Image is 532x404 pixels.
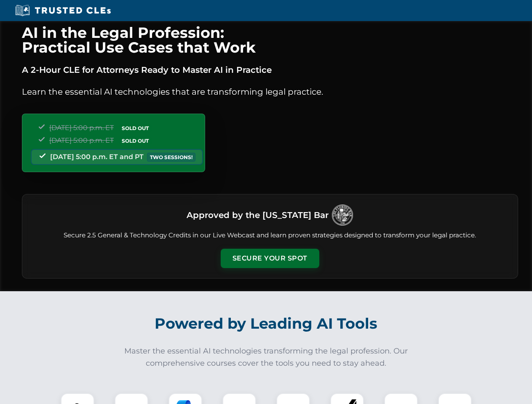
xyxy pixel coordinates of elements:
span: [DATE] 5:00 p.m. ET [49,136,114,144]
h1: AI in the Legal Profession: Practical Use Cases that Work [22,25,518,55]
span: [DATE] 5:00 p.m. ET [49,124,114,132]
p: Master the essential AI technologies transforming the legal profession. Our comprehensive courses... [119,345,414,369]
h2: Powered by Leading AI Tools [33,309,500,338]
span: SOLD OUT [119,136,152,145]
img: Trusted CLEs [13,4,113,17]
button: Secure Your Spot [221,249,319,268]
span: SOLD OUT [119,124,152,133]
h3: Approved by the [US_STATE] Bar [187,207,329,223]
p: Learn the essential AI technologies that are transforming legal practice. [22,85,518,98]
p: Secure 2.5 General & Technology Credits in our Live Webcast and learn proven strategies designed ... [32,231,508,240]
p: A 2-Hour CLE for Attorneys Ready to Master AI in Practice [22,63,518,77]
img: Logo [332,205,353,226]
